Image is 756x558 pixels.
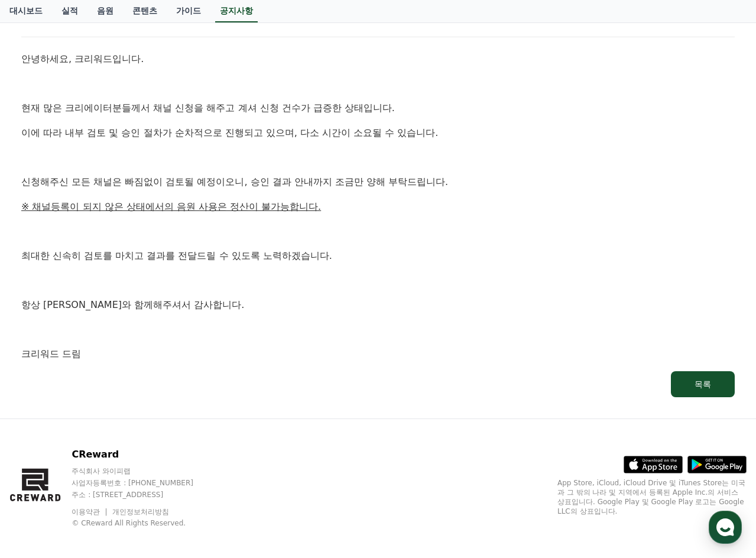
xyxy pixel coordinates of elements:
button: 목록 [671,371,735,397]
span: 대화 [108,393,122,403]
p: App Store, iCloud, iCloud Drive 및 iTunes Store는 미국과 그 밖의 나라 및 지역에서 등록된 Apple Inc.의 서비스 상표입니다. Goo... [557,478,747,516]
a: 개인정보처리방침 [112,508,169,516]
p: CReward [72,447,216,462]
p: 주식회사 와이피랩 [72,466,216,476]
span: 설정 [183,392,197,402]
a: 대화 [78,375,153,404]
u: ※ 채널등록이 되지 않은 상태에서의 음원 사용은 정산이 불가능합니다. [21,201,321,212]
p: 최대한 신속히 검토를 마치고 결과를 전달드릴 수 있도록 노력하겠습니다. [21,248,735,264]
a: 목록 [21,371,735,397]
a: 설정 [153,375,227,404]
p: 크리워드 드림 [21,346,735,362]
p: 항상 [PERSON_NAME]와 함께해주셔서 감사합니다. [21,297,735,313]
span: 홈 [37,392,44,402]
p: 안녕하세요, 크리워드입니다. [21,51,735,67]
p: 사업자등록번호 : [PHONE_NUMBER] [72,478,216,488]
a: 이용약관 [72,508,109,516]
p: 이에 따라 내부 검토 및 승인 절차가 순차적으로 진행되고 있으며, 다소 시간이 소요될 수 있습니다. [21,125,735,141]
p: 현재 많은 크리에이터분들께서 채널 신청을 해주고 계셔 신청 건수가 급증한 상태입니다. [21,100,735,116]
a: 홈 [4,375,78,404]
p: 신청해주신 모든 채널은 빠짐없이 검토될 예정이오니, 승인 결과 안내까지 조금만 양해 부탁드립니다. [21,174,735,190]
div: 목록 [695,378,711,390]
p: 주소 : [STREET_ADDRESS] [72,490,216,499]
p: © CReward All Rights Reserved. [72,518,216,528]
